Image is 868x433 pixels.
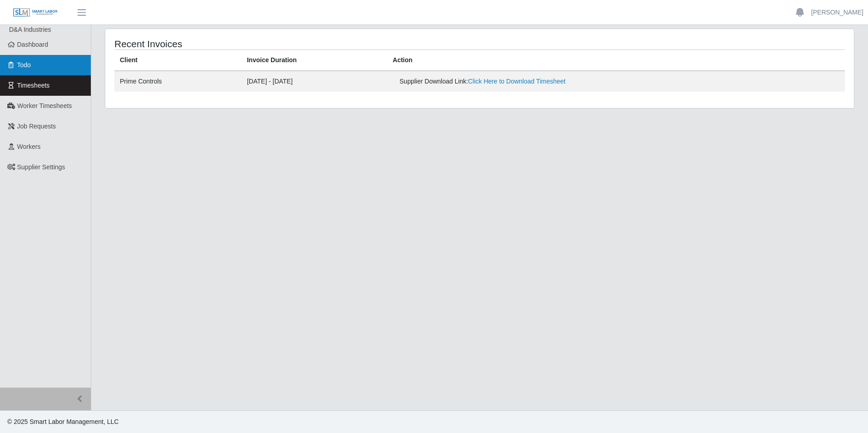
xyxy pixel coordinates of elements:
[17,143,41,150] span: Workers
[399,77,684,86] div: Supplier Download Link:
[242,50,387,71] th: Invoice Duration
[114,38,411,49] h4: Recent Invoices
[114,71,242,92] td: Prime Controls
[242,71,387,92] td: [DATE] - [DATE]
[17,102,72,109] span: Worker Timesheets
[13,8,58,18] img: SLM Logo
[114,50,242,71] th: Client
[811,8,863,17] a: [PERSON_NAME]
[17,82,50,89] span: Timesheets
[17,123,56,130] span: Job Requests
[9,26,51,33] span: D&A Industries
[17,41,49,48] span: Dashboard
[17,61,31,69] span: Todo
[7,418,118,425] span: © 2025 Smart Labor Management, LLC
[468,78,566,85] a: Click Here to Download Timesheet
[17,163,65,171] span: Supplier Settings
[387,50,845,71] th: Action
